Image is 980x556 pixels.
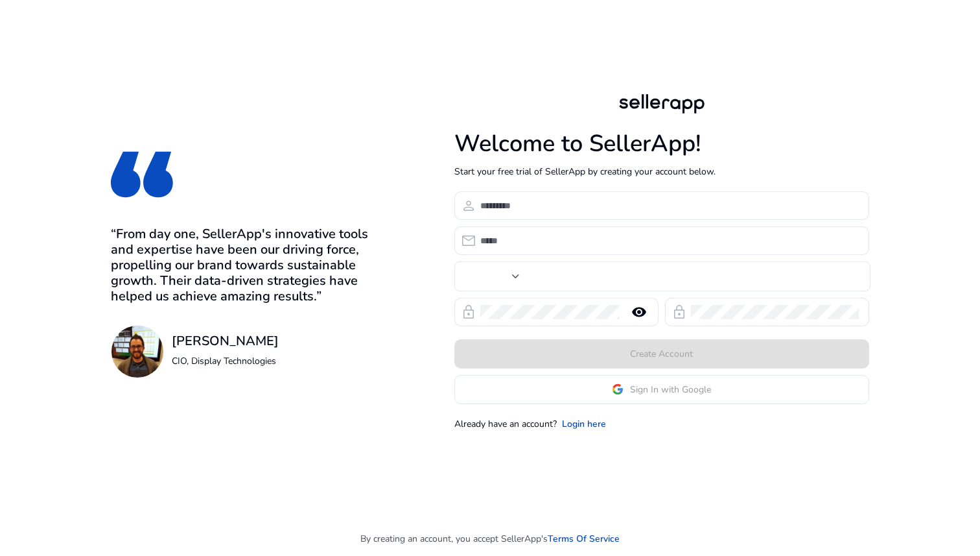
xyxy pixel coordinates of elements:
span: email [461,233,476,248]
a: Login here [562,417,606,431]
p: Already have an account? [454,417,557,431]
h3: [PERSON_NAME] [172,333,279,349]
span: lock [461,304,476,320]
h1: Welcome to SellerApp! [454,130,869,158]
mat-icon: remove_red_eye [624,304,655,320]
p: CIO, Display Technologies [172,354,279,368]
span: lock [671,304,687,320]
span: person [461,198,476,213]
a: Terms Of Service [548,532,620,546]
h3: “From day one, SellerApp's innovative tools and expertise have been our driving force, propelling... [111,226,388,304]
p: Start your free trial of SellerApp by creating your account below. [454,165,869,178]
